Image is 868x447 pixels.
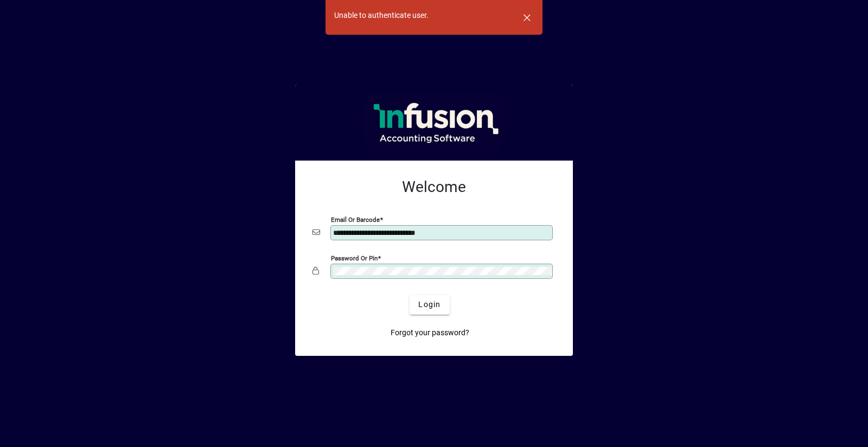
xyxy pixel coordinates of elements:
[410,295,449,315] button: Login
[331,254,378,261] mat-label: Password or Pin
[312,178,556,196] h2: Welcome
[331,215,380,223] mat-label: Email or Barcode
[418,299,441,310] span: Login
[386,323,474,343] a: Forgot your password?
[391,327,469,339] span: Forgot your password?
[334,10,429,21] div: Unable to authenticate user.
[514,4,540,30] button: Dismiss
